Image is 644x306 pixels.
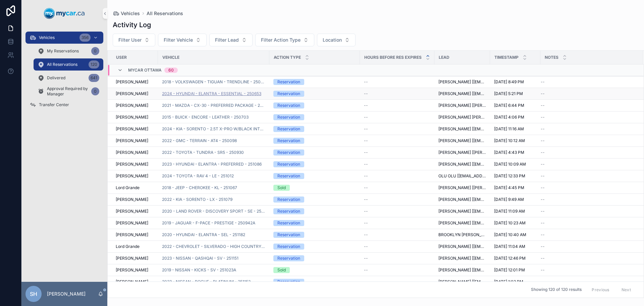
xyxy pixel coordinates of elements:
[91,87,99,95] div: 0
[162,150,244,155] a: 2022 - TOYOTA - TUNDRA - SR5 - 250930
[364,115,368,120] span: --
[541,103,545,108] span: --
[277,79,300,85] div: Reservation
[277,91,300,97] div: Reservation
[364,162,368,167] span: --
[277,149,300,156] div: Reservation
[541,173,545,179] span: --
[541,232,545,237] span: --
[162,232,245,237] span: 2020 - HYUNDAI - ELANTRA - SEL - 251182
[438,279,486,285] span: [PERSON_NAME] [[EMAIL_ADDRESS][DOMAIN_NAME]]
[364,55,422,60] span: Hours Before Res Expires
[34,85,103,97] a: Approval Required by Manager0
[116,232,148,237] span: [PERSON_NAME]
[541,126,545,132] span: --
[438,244,486,249] span: [PERSON_NAME] [[EMAIL_ADDRESS][DOMAIN_NAME]]
[113,34,155,46] button: Select Button
[116,103,148,108] span: [PERSON_NAME]
[494,150,524,155] span: [DATE] 4:43 PM
[162,79,265,85] a: 2018 - VOLKSWAGEN - TIGUAN - TRENDLINE - 250439
[277,185,286,191] div: Sold
[116,244,140,249] span: Lord Grande
[164,37,193,43] span: Filter Vehicle
[277,208,300,214] div: Reservation
[116,79,148,85] span: [PERSON_NAME]
[116,91,148,96] span: [PERSON_NAME]
[162,220,255,226] span: 2019 - JAGUAR - F-PACE - PRESTIGE - 250942A
[113,10,140,17] a: Vehicles
[162,256,238,261] span: 2023 - NISSAN - QASHQAI - SV - 251151
[47,291,86,297] p: [PERSON_NAME]
[277,161,300,167] div: Reservation
[116,267,148,273] span: [PERSON_NAME]
[531,287,582,293] span: Showing 120 of 120 results
[162,173,234,179] a: 2024 - TOYOTA - RAV 4 - LE - 251012
[162,126,265,132] span: 2024 - KIA - SORENTO - 2.5T X-PRO W/BLACK INTERIOR - 250636
[364,256,368,261] span: --
[39,35,55,40] span: Vehicles
[277,255,300,261] div: Reservation
[162,197,232,202] span: 2022 - KIA - SORENTO - LX - 251079
[118,37,142,43] span: Filter User
[438,209,486,214] span: [PERSON_NAME] [[EMAIL_ADDRESS][DOMAIN_NAME]]
[162,244,265,249] a: 2022 - CHEVROLET - SILVERADO - HIGH COUNTRY - 250895
[89,74,99,82] div: 641
[25,32,103,44] a: Vehicles356
[545,55,558,60] span: Notes
[541,244,545,249] span: --
[116,256,148,261] span: [PERSON_NAME]
[162,162,262,167] a: 2023 - HYUNDAI - ELANTRA - PREFERRED - 251086
[541,185,545,190] span: --
[364,220,368,226] span: --
[168,68,174,73] div: 60
[116,55,127,60] span: User
[44,8,85,19] img: App logo
[541,115,545,120] span: --
[541,279,545,285] span: --
[494,279,523,285] span: [DATE] 1:03 PM
[494,197,524,202] span: [DATE] 9:49 AM
[116,220,148,226] span: [PERSON_NAME]
[364,232,368,237] span: --
[162,267,236,273] a: 2019 - NISSAN - KICKS - SV - 251023A
[364,185,368,190] span: --
[438,103,486,108] span: [PERSON_NAME] [[PERSON_NAME][EMAIL_ADDRESS][DOMAIN_NAME]]
[39,102,69,107] span: Transfer Center
[494,256,526,261] span: [DATE] 12:46 PM
[541,209,545,214] span: --
[494,55,519,60] span: Timestamp
[162,91,261,96] span: 2024 - HYUNDAI - ELANTRA - ESSENTIAL - 250653
[116,173,148,179] span: [PERSON_NAME]
[494,173,525,179] span: [DATE] 12:33 PM
[438,267,486,273] span: [PERSON_NAME] [[EMAIL_ADDRESS][DOMAIN_NAME]]
[116,115,148,120] span: [PERSON_NAME]
[162,279,251,285] a: 2023 - NISSAN - ROGUE - PLATINUM - 251152
[541,267,545,273] span: --
[116,279,148,285] span: [PERSON_NAME]
[121,10,140,17] span: Vehicles
[47,48,79,54] span: My Reservations
[323,37,342,43] span: Location
[364,79,368,85] span: --
[255,34,314,46] button: Select Button
[277,196,300,203] div: Reservation
[277,244,300,250] div: Reservation
[438,115,486,120] span: [PERSON_NAME] [PERSON_NAME] [[EMAIL_ADDRESS][DOMAIN_NAME]]
[439,55,449,60] span: Lead
[438,256,486,261] span: [PERSON_NAME] [[EMAIL_ADDRESS][DOMAIN_NAME]]
[30,290,37,298] span: SH
[438,220,486,226] span: [PERSON_NAME] [[EMAIL_ADDRESS][DOMAIN_NAME]]
[541,79,545,85] span: --
[364,267,368,273] span: --
[162,138,237,143] a: 2022 - GMC - TERRAIN - AT4 - 250098
[494,79,524,85] span: [DATE] 8:49 PM
[34,72,103,84] a: Delivered641
[541,150,545,155] span: --
[277,220,300,226] div: Reservation
[364,126,368,132] span: --
[147,10,183,17] a: All Reservations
